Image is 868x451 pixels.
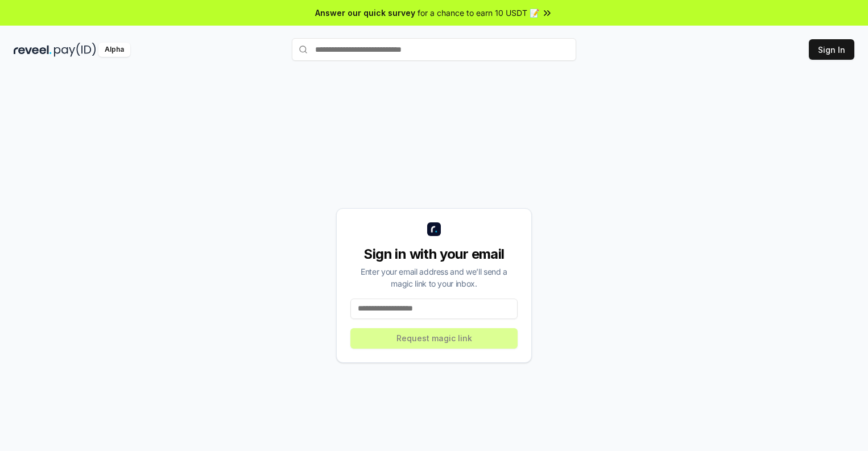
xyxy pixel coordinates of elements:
[427,222,441,236] img: logo_small
[418,7,539,19] span: for a chance to earn 10 USDT 📝
[809,39,854,60] button: Sign In
[350,245,518,263] div: Sign in with your email
[315,7,415,19] span: Answer our quick survey
[98,43,130,57] div: Alpha
[14,43,52,57] img: reveel_dark
[54,43,96,57] img: pay_id
[350,266,518,289] div: Enter your email address and we’ll send a magic link to your inbox.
